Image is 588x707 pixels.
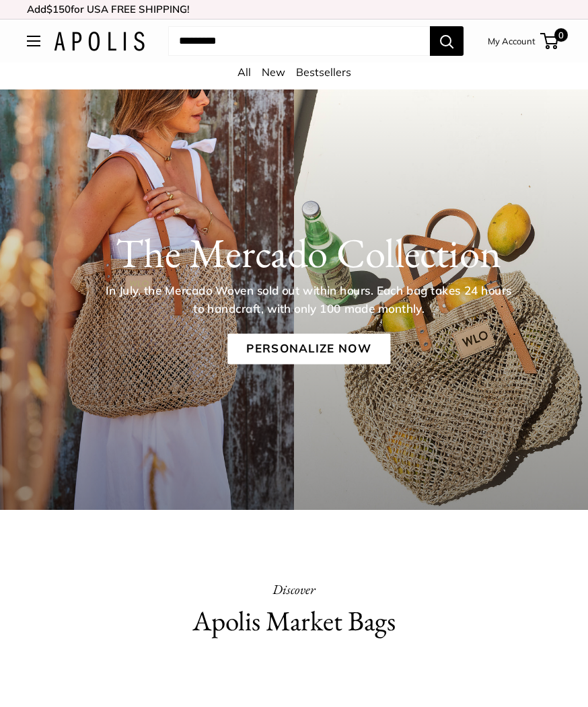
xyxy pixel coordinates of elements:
a: Bestsellers [296,65,351,79]
a: New [262,65,285,79]
a: My Account [488,33,536,49]
p: Discover [27,577,561,601]
a: Personalize Now [227,334,390,365]
a: All [237,65,251,79]
h1: The Mercado Collection [55,229,562,277]
img: Apolis [54,32,145,51]
p: In July, the Mercado Woven sold out within hours. Each bag takes 24 hours to handcraft, with only... [101,282,517,318]
button: Open menu [27,36,40,46]
a: 0 [542,33,558,49]
h2: Apolis Market Bags [27,601,561,641]
button: Search [430,26,464,56]
span: 0 [554,28,568,42]
input: Search... [168,26,430,56]
span: $150 [46,3,71,15]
